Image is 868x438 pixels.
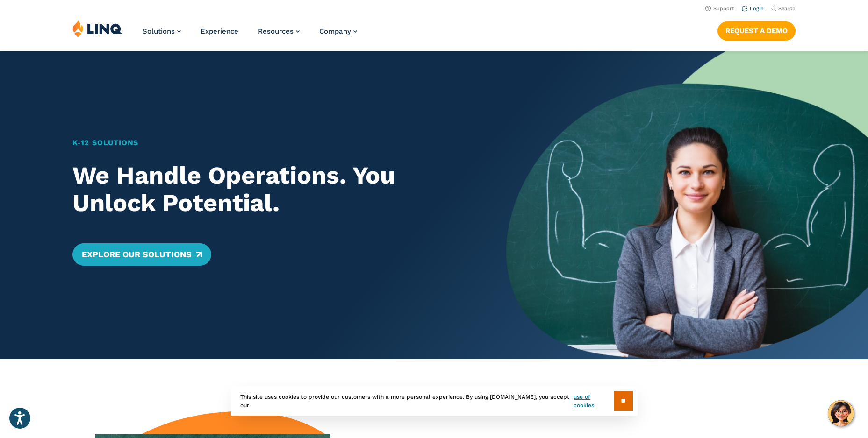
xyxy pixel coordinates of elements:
[319,27,351,35] span: Company
[717,20,796,40] nav: Button Navigation
[72,137,471,148] h1: K‑12 Solutions
[143,20,357,50] nav: Primary Navigation
[828,400,854,426] button: Hello, have a question? Let’s chat.
[705,6,734,12] a: Support
[72,243,211,266] a: Explore Our Solutions
[778,6,796,12] span: Search
[574,393,613,410] a: use of cookies.
[72,162,471,218] h2: We Handle Operations. You Unlock Potential.
[143,27,181,35] a: Solutions
[258,27,300,35] a: Resources
[717,21,796,40] a: Request a Demo
[201,27,238,35] a: Experience
[258,27,294,35] span: Resources
[771,5,796,12] button: Open Search Bar
[72,20,122,37] img: LINQ | K‑12 Software
[742,6,764,12] a: Login
[143,27,175,35] span: Solutions
[506,51,868,359] img: Home Banner
[319,27,357,35] a: Company
[231,386,638,416] div: This site uses cookies to provide our customers with a more personal experience. By using [DOMAIN...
